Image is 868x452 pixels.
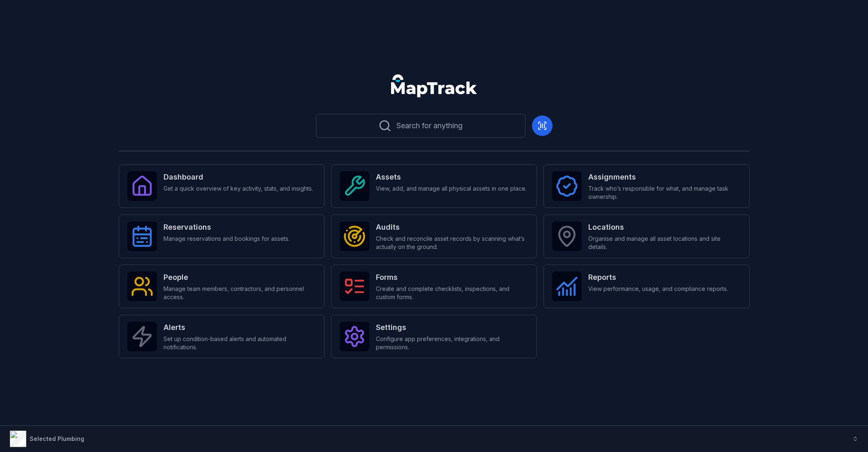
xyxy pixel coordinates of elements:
a: DashboardGet a quick overview of key activity, stats, and insights. [119,164,325,208]
span: View performance, usage, and compliance reports. [588,285,728,293]
strong: Forms [376,272,528,283]
a: ReservationsManage reservations and bookings for assets. [119,214,325,258]
a: AssetsView, add, and manage all physical assets in one place. [331,164,537,208]
a: PeopleManage team members, contractors, and personnel access. [119,265,325,308]
span: Check and reconcile asset records by scanning what’s actually on the ground. [376,235,528,251]
strong: Reports [588,272,728,283]
span: Manage team members, contractors, and personnel access. [163,285,316,301]
span: Track who’s responsible for what, and manage task ownership. [588,184,741,201]
a: LocationsOrganise and manage all asset locations and site details. [543,214,749,258]
a: ReportsView performance, usage, and compliance reports. [543,265,749,308]
strong: Alerts [163,322,316,333]
button: Search for anything [316,114,525,138]
strong: Audits [376,221,528,233]
strong: Reservations [163,221,290,233]
span: Configure app preferences, integrations, and permissions. [376,335,528,351]
span: View, add, and manage all physical assets in one place. [376,184,527,193]
span: Get a quick overview of key activity, stats, and insights. [163,184,313,193]
strong: Dashboard [163,171,313,183]
span: Search for anything [396,120,463,131]
strong: People [163,272,316,283]
strong: Settings [376,322,528,333]
strong: Assignments [588,171,741,183]
nav: Global [378,74,490,97]
a: SettingsConfigure app preferences, integrations, and permissions. [331,315,537,358]
span: Set up condition-based alerts and automated notifications. [163,335,316,351]
span: Organise and manage all asset locations and site details. [588,235,741,251]
strong: Locations [588,221,741,233]
a: AlertsSet up condition-based alerts and automated notifications. [119,315,325,358]
a: AuditsCheck and reconcile asset records by scanning what’s actually on the ground. [331,214,537,258]
span: Create and complete checklists, inspections, and custom forms. [376,285,528,301]
span: Manage reservations and bookings for assets. [163,235,290,243]
strong: Assets [376,171,527,183]
a: AssignmentsTrack who’s responsible for what, and manage task ownership. [543,164,749,208]
strong: Selected Plumbing [30,435,84,442]
a: FormsCreate and complete checklists, inspections, and custom forms. [331,265,537,308]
